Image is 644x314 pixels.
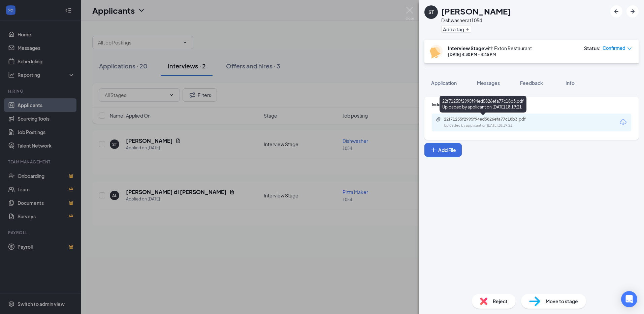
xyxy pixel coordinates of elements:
span: Reject [493,297,508,305]
button: ArrowLeftNew [610,5,622,18]
div: 22f71255f2995f94ed5826efa77c18b3.pdf [444,117,538,122]
svg: Paperclip [436,117,441,122]
b: Interview Stage [448,45,484,51]
div: Uploaded by applicant on [DATE] 18:19:21 [444,123,545,128]
div: ST [428,9,434,15]
div: 22f71255f2995f94ed5826efa77c18b3.pdf Uploaded by applicant on [DATE] 18:19:21 [440,96,526,113]
span: Confirmed [603,45,625,52]
div: Status : [584,45,601,52]
div: with Exton Restaurant [448,45,532,52]
div: Open Intercom Messenger [621,291,637,307]
span: Messages [477,80,500,86]
h1: [PERSON_NAME] [441,5,511,17]
span: Move to stage [546,297,578,305]
svg: ArrowRight [629,7,637,15]
span: down [627,46,632,51]
span: Info [566,80,575,86]
span: Feedback [520,80,543,86]
span: Application [431,80,457,86]
div: Indeed Resume [432,102,631,107]
svg: ArrowLeftNew [612,7,620,15]
div: [DATE] 4:30 PM - 4:45 PM [448,52,532,57]
button: PlusAdd a tag [441,26,471,33]
button: Add FilePlus [424,143,462,157]
svg: Plus [430,147,437,153]
button: ArrowRight [626,5,639,18]
svg: Plus [465,27,470,31]
div: Dishwasher at 1054 [441,17,511,24]
a: Paperclip22f71255f2995f94ed5826efa77c18b3.pdfUploaded by applicant on [DATE] 18:19:21 [436,117,545,128]
svg: Download [619,118,627,126]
